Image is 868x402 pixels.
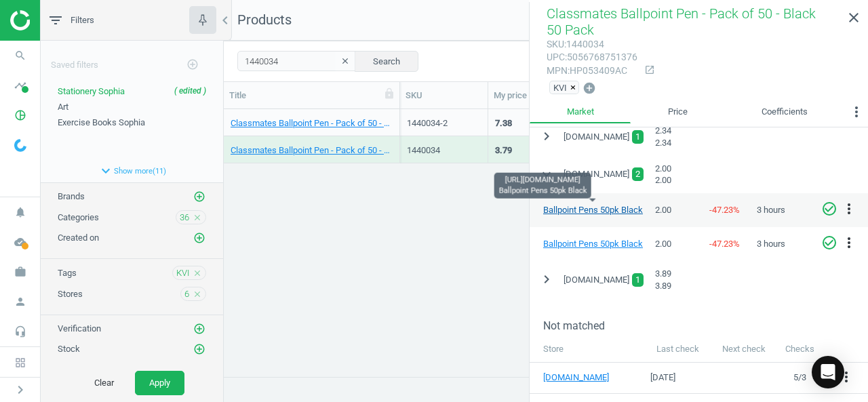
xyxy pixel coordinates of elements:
[534,267,559,292] button: chevron_right
[355,51,418,71] button: Search
[193,343,205,355] i: add_circle_outline
[14,139,26,152] img: wGWNvw8QSZomAAAAABJRU5ErkJggg==
[538,271,555,287] i: chevron_right
[650,372,675,382] span: [DATE]
[174,85,206,98] div: ( edited )
[12,382,28,398] i: chevron_right
[217,12,233,28] i: chevron_left
[406,89,482,102] div: SKU
[184,288,189,300] span: 6
[58,233,99,243] span: Created on
[709,205,740,215] span: -47.23 %
[193,342,206,356] button: add_circle_outline
[407,117,481,129] div: 1440034-2
[58,344,80,354] span: Stock
[637,64,655,77] a: open_in_new
[635,273,640,287] span: 1
[543,371,625,384] a: [DOMAIN_NAME]
[564,131,629,143] span: [DOMAIN_NAME]
[582,81,597,96] button: add_circle
[655,163,671,186] span: 2.00 2.00
[193,232,205,244] i: add_circle_outline
[655,268,671,291] span: 3.89 3.89
[7,43,33,68] i: search
[757,204,785,216] span: 3 hours
[821,235,837,251] i: check_circle_outline
[725,100,845,123] a: Coefficients
[538,166,555,182] i: expand_more
[838,369,854,385] i: more_vert
[231,144,393,157] a: Classmates Ballpoint Pen - Pack of 50 - Black 50 Pack
[547,65,568,76] span: mpn
[193,289,202,299] i: close
[543,319,868,332] h3: Not matched
[846,9,862,26] i: close
[841,201,857,217] i: more_vert
[841,201,857,218] button: more_vert
[841,235,857,251] i: more_vert
[193,213,202,222] i: close
[547,52,565,62] span: upc
[635,167,640,181] span: 2
[41,41,223,79] div: Saved filters
[193,322,206,336] button: add_circle_outline
[58,117,145,127] span: Exercise Books Sophia
[631,100,724,123] a: Price
[495,117,512,129] div: 7.38
[776,336,823,362] th: Checks
[186,58,199,71] i: add_circle_outline
[71,14,94,26] span: Filters
[193,190,206,203] button: add_circle_outline
[547,38,637,51] div: : 1440034
[712,336,776,362] th: Next check
[547,5,816,38] span: Classmates Ballpoint Pen - Pack of 50 - Black 50 Pack
[841,235,857,252] button: more_vert
[3,381,37,399] button: chevron_right
[7,73,33,98] i: timeline
[534,124,559,149] button: chevron_right
[648,197,703,222] div: 2.00
[193,363,206,376] button: add_circle_outline
[498,175,587,195] span: [URL][DOMAIN_NAME] Ballpoint Pens 50pk Black
[237,12,292,28] span: Products
[179,51,206,79] button: add_circle_outline
[58,191,85,201] span: Brands
[538,128,555,144] i: chevron_right
[7,229,33,255] i: cloud_done
[58,289,83,299] span: Stores
[7,259,33,285] i: work
[58,268,77,278] span: Tags
[583,81,596,95] i: add_circle
[534,162,559,187] button: expand_more
[495,144,512,157] div: 3.79
[176,267,189,279] span: KVI
[530,100,631,123] a: Market
[564,274,629,286] span: [DOMAIN_NAME]
[7,102,33,128] i: pie_chart_outlined
[193,231,206,245] button: add_circle_outline
[648,231,703,256] div: 2.00
[135,371,184,395] button: Apply
[644,64,655,75] i: open_in_new
[7,289,33,315] i: person
[10,10,106,31] img: ajHJNr6hYgQAAAAASUVORK5CYII=
[180,212,189,224] span: 36
[193,268,202,278] i: close
[570,81,578,94] button: ×
[193,323,205,335] i: add_circle_outline
[547,51,637,64] div: : 5056768751376
[237,51,356,71] input: SKU/Title search
[570,83,576,93] span: ×
[821,201,837,217] i: check_circle_outline
[41,159,223,182] button: expand_moreShow more(11)
[709,239,740,249] span: -47.23 %
[47,12,64,28] i: filter_list
[547,64,637,77] div: : HP053409AC
[530,336,644,362] th: Store
[543,205,643,215] a: Ballpoint Pens 50pk Black
[193,363,205,376] i: add_circle_outline
[193,190,205,203] i: add_circle_outline
[635,130,640,144] span: 1
[58,102,68,112] span: Art
[812,356,844,388] div: Open Intercom Messenger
